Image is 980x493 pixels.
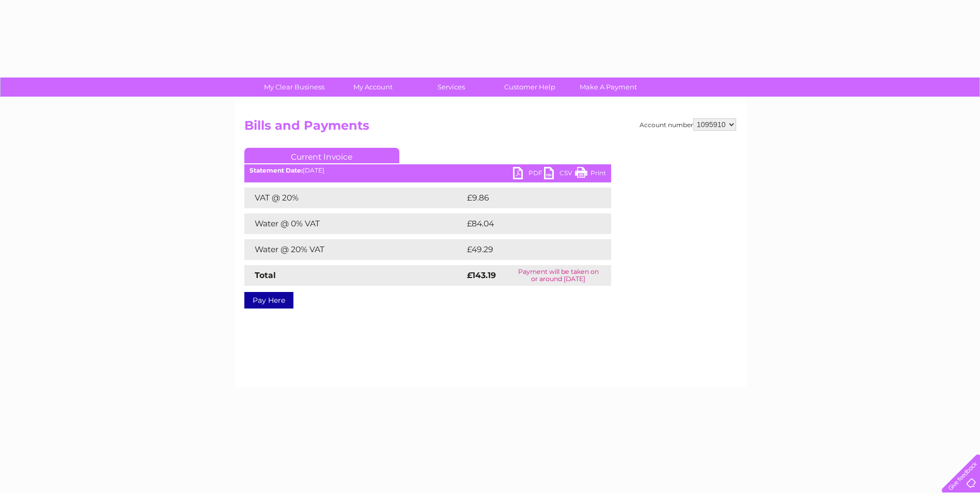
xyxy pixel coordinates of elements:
[244,167,611,174] div: [DATE]
[244,292,293,309] a: Pay Here
[250,166,303,174] b: Statement Date:
[244,148,399,163] a: Current Invoice
[244,239,464,260] td: Water @ 20% VAT
[513,167,544,182] a: PDF
[330,78,415,97] a: My Account
[464,188,588,208] td: £9.86
[467,270,496,280] strong: £143.19
[487,78,572,97] a: Customer Help
[566,78,651,97] a: Make A Payment
[544,167,575,182] a: CSV
[252,78,337,97] a: My Clear Business
[244,188,464,208] td: VAT @ 20%
[464,213,591,234] td: £84.04
[409,78,494,97] a: Services
[640,118,736,131] div: Account number
[244,213,464,234] td: Water @ 0% VAT
[255,270,276,280] strong: Total
[506,265,611,286] td: Payment will be taken on or around [DATE]
[464,239,590,260] td: £49.29
[575,167,606,182] a: Print
[244,118,736,138] h2: Bills and Payments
